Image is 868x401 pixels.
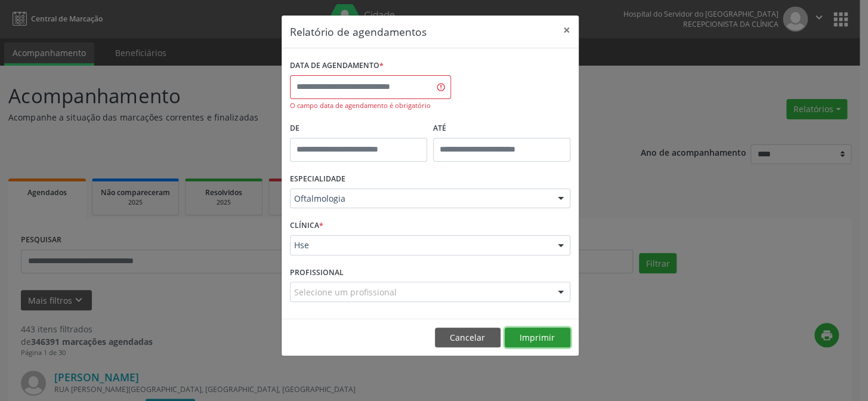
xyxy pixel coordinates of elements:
span: Hse [294,239,546,251]
label: DATA DE AGENDAMENTO [290,57,384,75]
label: ATÉ [433,119,570,138]
label: PROFISSIONAL [290,264,344,282]
h5: Relatório de agendamentos [290,24,427,39]
div: O campo data de agendamento é obrigatório [290,101,451,111]
span: Selecione um profissional [294,286,397,298]
button: Close [555,16,579,45]
label: CLÍNICA [290,217,323,235]
button: Imprimir [505,328,570,348]
label: De [290,119,427,138]
button: Cancelar [435,328,501,348]
label: ESPECIALIDADE [290,170,345,189]
span: Oftalmologia [294,193,546,205]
